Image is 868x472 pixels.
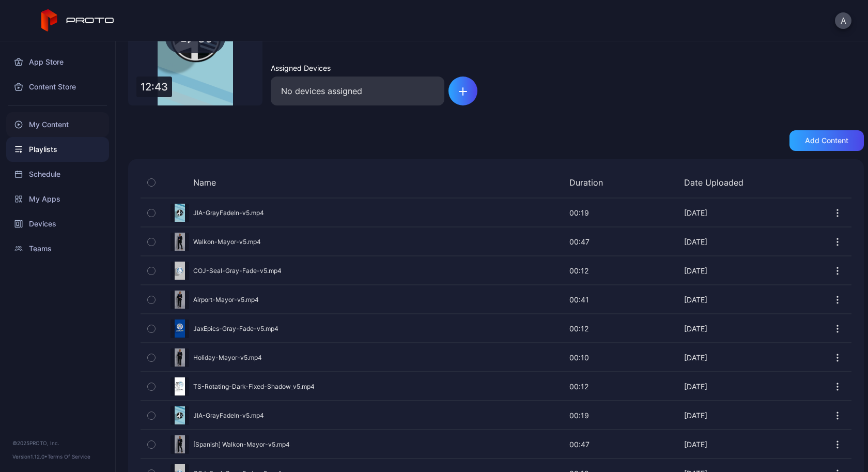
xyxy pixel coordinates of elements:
[6,137,109,162] a: Playlists
[684,177,762,188] div: Date Uploaded
[835,12,851,29] button: A
[271,64,444,72] div: Assigned Devices
[271,77,444,105] div: No devices assigned
[6,50,109,74] a: App Store
[6,74,109,99] a: Content Store
[6,236,109,261] a: Teams
[12,453,48,460] span: Version 1.12.0 •
[805,136,848,145] div: Add content
[6,211,109,236] a: Devices
[162,177,507,188] div: Name
[12,439,103,447] div: © 2025 PROTO, Inc.
[789,130,864,151] button: Add content
[6,112,109,137] a: My Content
[6,187,109,211] a: My Apps
[569,177,621,188] div: Duration
[6,162,109,187] a: Schedule
[48,453,90,460] a: Terms Of Service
